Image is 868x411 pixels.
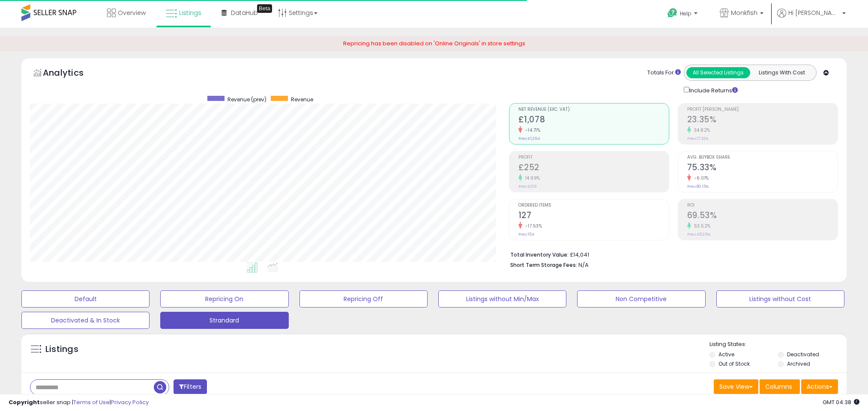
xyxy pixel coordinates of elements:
[687,210,838,222] h2: 69.53%
[257,4,272,13] div: Tooltip anchor
[343,39,525,47] span: Repricing has been disabled on 'Online Originals' in store settings
[9,399,149,407] div: seller snap | |
[777,9,846,28] a: Hi [PERSON_NAME]
[687,184,709,189] small: Prev: 80.15%
[518,210,669,222] h2: 127
[518,163,669,174] h2: £252
[765,382,792,391] span: Columns
[578,261,589,269] span: N/A
[716,290,844,308] button: Listings without Cost
[687,203,838,208] span: ROI
[518,232,534,237] small: Prev: 154
[518,155,669,160] span: Profit
[760,379,800,394] button: Columns
[750,67,814,78] button: Listings With Cost
[787,360,810,367] label: Archived
[73,398,110,406] a: Terms of Use
[687,136,708,141] small: Prev: 17.32%
[299,290,428,308] button: Repricing Off
[687,115,838,126] h2: 23.35%
[687,107,838,112] span: Profit [PERSON_NAME]
[522,127,541,133] small: -14.71%
[718,360,750,367] label: Out of Stock
[291,96,313,103] span: Revenue
[43,67,100,81] h5: Analytics
[510,251,569,258] b: Total Inventory Value:
[518,203,669,208] span: Ordered Items
[787,351,819,358] label: Deactivated
[691,175,709,181] small: -6.01%
[709,340,847,349] p: Listing States:
[823,398,859,406] span: 2025-09-10 04:38 GMT
[667,8,678,18] i: Get Help
[510,249,832,259] li: £14,041
[518,184,537,189] small: Prev: £219
[714,379,758,394] button: Save View
[577,290,705,308] button: Non Competitive
[686,67,750,78] button: All Selected Listings
[731,9,757,17] span: Monkfish
[438,290,566,308] button: Listings without Min/Max
[160,290,288,308] button: Repricing On
[680,10,691,17] span: Help
[661,1,706,28] a: Help
[518,107,669,112] span: Net Revenue (Exc. VAT)
[227,96,266,103] span: Revenue (prev)
[691,127,710,133] small: 34.82%
[111,398,149,406] a: Privacy Policy
[677,85,748,95] div: Include Returns
[160,312,288,329] button: Strandard
[687,163,838,174] h2: 75.33%
[174,379,207,394] button: Filters
[179,9,201,17] span: Listings
[518,136,540,141] small: Prev: £1,264
[522,175,540,181] small: 14.99%
[231,9,258,17] span: DataHub
[21,290,150,308] button: Default
[522,223,542,229] small: -17.53%
[647,69,681,77] div: Totals For
[21,312,150,329] button: Deactivated & In Stock
[518,115,669,126] h2: £1,078
[510,261,577,269] b: Short Term Storage Fees:
[687,155,838,160] span: Avg. Buybox Share
[118,9,146,17] span: Overview
[9,398,40,406] strong: Copyright
[45,343,78,355] h5: Listings
[718,351,734,358] label: Active
[788,9,840,17] span: Hi [PERSON_NAME]
[687,232,710,237] small: Prev: 45.29%
[691,223,711,229] small: 53.52%
[801,379,838,394] button: Actions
